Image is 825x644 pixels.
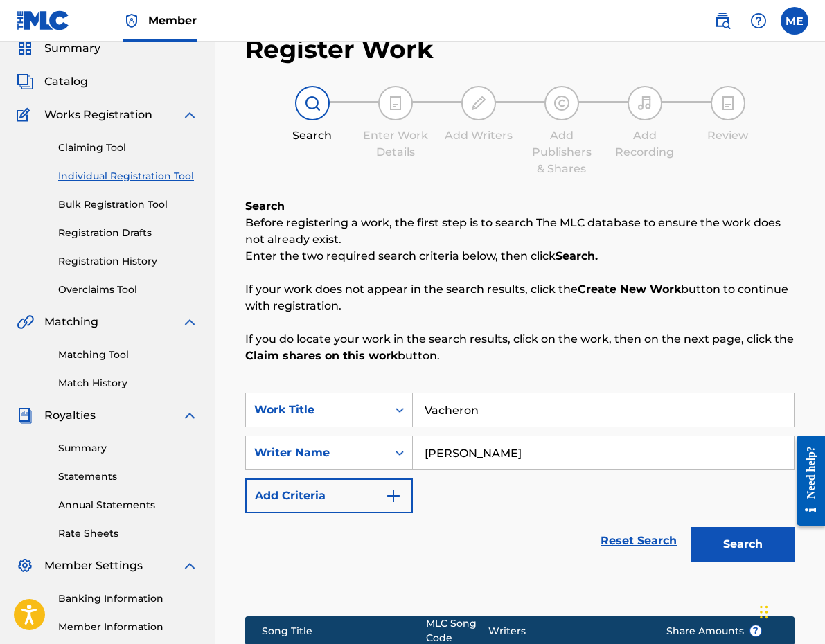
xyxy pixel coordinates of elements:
[17,40,33,57] img: Summary
[245,393,795,569] form: Search Form
[470,95,487,111] img: step indicator icon for Add Writers
[691,527,795,562] button: Search
[181,407,198,424] img: expand
[361,127,430,161] div: Enter Work Details
[58,376,198,391] a: Match History
[750,625,761,636] span: ?
[58,441,198,456] a: Summary
[245,215,795,248] p: Before registering a work, the first step is to search The MLC database to ensure the work does n...
[58,469,198,484] a: Statements
[17,40,100,57] a: SummarySummary
[385,488,402,504] img: 9d2ae6d4665cec9f34b9.svg
[786,424,825,538] iframe: Resource Center
[58,526,198,541] a: Rate Sheets
[181,557,198,574] img: expand
[123,12,140,29] img: Top Rightsholder
[745,7,772,35] div: Help
[693,127,763,144] div: Review
[17,73,88,90] a: CatalogCatalog
[245,331,795,364] p: If you do locate your work in the search results, click on the work, then on the next page, click...
[58,226,198,240] a: Registration Drafts
[17,557,33,574] img: Member Settings
[720,95,736,111] img: step indicator icon for Review
[58,620,198,634] a: Member Information
[58,283,198,297] a: Overclaims Tool
[44,407,96,424] span: Royalties
[17,314,34,330] img: Matching
[527,127,596,177] div: Add Publishers & Shares
[637,95,653,111] img: step indicator icon for Add Recording
[245,199,285,213] b: Search
[594,526,684,556] a: Reset Search
[58,197,198,212] a: Bulk Registration Tool
[750,12,767,29] img: help
[556,249,598,262] strong: Search.
[17,107,35,123] img: Works Registration
[58,141,198,155] a: Claiming Tool
[553,95,570,111] img: step indicator icon for Add Publishers & Shares
[17,10,70,30] img: MLC Logo
[17,73,33,90] img: Catalog
[254,445,379,461] div: Writer Name
[148,12,197,28] span: Member
[58,591,198,606] a: Banking Information
[58,498,198,512] a: Annual Statements
[666,624,762,638] span: Share Amounts
[262,624,426,638] div: Song Title
[58,348,198,362] a: Matching Tool
[781,7,808,35] div: User Menu
[444,127,513,144] div: Add Writers
[756,578,825,644] iframe: Chat Widget
[58,169,198,184] a: Individual Registration Tool
[245,34,434,65] h2: Register Work
[387,95,404,111] img: step indicator icon for Enter Work Details
[181,314,198,330] img: expand
[578,283,681,296] strong: Create New Work
[44,73,88,90] span: Catalog
[245,281,795,314] p: If your work does not appear in the search results, click the button to continue with registration.
[610,127,680,161] div: Add Recording
[304,95,321,111] img: step indicator icon for Search
[278,127,347,144] div: Search
[254,402,379,418] div: Work Title
[44,107,152,123] span: Works Registration
[44,40,100,57] span: Summary
[245,478,413,513] button: Add Criteria
[58,254,198,269] a: Registration History
[488,624,645,638] div: Writers
[17,407,33,424] img: Royalties
[709,7,736,35] a: Public Search
[714,12,731,29] img: search
[44,557,143,574] span: Member Settings
[245,248,795,265] p: Enter the two required search criteria below, then click
[44,314,98,330] span: Matching
[760,591,768,633] div: Drag
[181,107,198,123] img: expand
[245,349,398,362] strong: Claim shares on this work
